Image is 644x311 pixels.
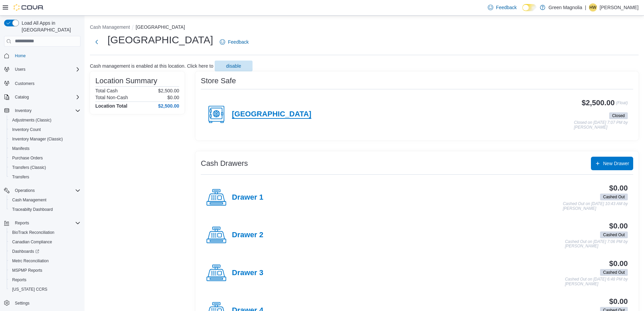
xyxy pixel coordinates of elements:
span: Feedback [228,39,248,45]
a: Canadian Compliance [9,238,55,246]
a: Customers [12,80,37,88]
h6: Total Cash [95,88,118,93]
a: BioTrack Reconciliation [9,228,57,237]
span: disable [226,63,241,69]
span: Cashed Out [600,194,628,200]
span: Transfers (Classic) [9,163,80,172]
a: Settings [12,299,32,307]
p: Cashed Out on [DATE] 6:48 PM by [PERSON_NAME] [565,277,628,286]
button: Cash Management [7,195,83,205]
button: Next [90,35,103,49]
button: Catalog [12,93,31,101]
button: Transfers (Classic) [7,163,83,172]
span: Manifests [12,146,29,151]
button: Cash Management [90,24,130,30]
img: Cova [14,4,44,11]
h3: $2,500.00 [582,99,615,107]
span: Adjustments (Classic) [9,116,80,124]
button: Purchase Orders [7,153,83,163]
span: Reports [15,220,29,226]
a: Inventory Manager (Classic) [9,135,66,143]
a: Transfers (Classic) [9,163,49,172]
span: Transfers (Classic) [12,165,46,170]
a: Manifests [9,145,32,153]
a: Dashboards [9,247,42,256]
button: Reports [7,275,83,285]
button: [US_STATE] CCRS [7,285,83,294]
span: Feedback [496,4,517,11]
button: Inventory Manager (Classic) [7,134,83,144]
input: Dark Mode [522,4,536,11]
button: Catalog [1,92,83,102]
h3: $0.00 [609,222,628,230]
button: Inventory [1,106,83,115]
button: Operations [1,186,83,195]
button: Inventory [12,107,34,115]
span: Traceabilty Dashboard [12,207,53,212]
a: Dashboards [7,247,83,256]
button: Metrc Reconciliation [7,256,83,266]
p: Cashed Out on [DATE] 10:43 AM by [PERSON_NAME] [563,202,628,211]
h4: Location Total [95,103,127,109]
button: Transfers [7,172,83,182]
span: Reports [9,276,80,284]
span: Customers [15,81,34,86]
h3: $0.00 [609,184,628,192]
span: Cashed Out [603,232,625,238]
a: Feedback [217,35,251,49]
span: Cash Management [12,197,46,203]
span: Customers [12,79,80,87]
a: Home [12,52,28,60]
span: MSPMP Reports [12,268,42,273]
button: disable [215,61,253,71]
button: Adjustments (Classic) [7,115,83,125]
span: Dark Mode [522,11,523,12]
h4: Drawer 3 [232,269,263,277]
span: Washington CCRS [9,285,80,293]
span: Operations [15,188,35,193]
span: Adjustments (Classic) [12,117,51,123]
span: Inventory Count [9,126,80,134]
span: Home [12,51,80,60]
span: Users [15,67,25,72]
span: Reports [12,219,80,227]
span: Inventory [12,107,80,115]
button: Operations [12,186,38,195]
button: Inventory Count [7,125,83,134]
a: Feedback [485,1,519,14]
span: Purchase Orders [12,155,43,161]
h3: $0.00 [609,260,628,268]
span: Closed [612,113,625,119]
button: Users [12,65,28,73]
p: | [585,3,586,12]
p: Cash management is enabled at this location. Click here to [90,63,213,69]
div: Heather Wheeler [589,3,597,12]
a: Traceabilty Dashboard [9,205,55,214]
span: Dashboards [12,249,39,254]
button: Traceabilty Dashboard [7,205,83,214]
span: Canadian Compliance [12,239,52,245]
span: Traceabilty Dashboard [9,205,80,214]
span: Inventory [15,108,31,113]
button: Reports [12,219,32,227]
span: Metrc Reconciliation [12,258,49,264]
h4: $2,500.00 [158,103,179,109]
a: MSPMP Reports [9,266,45,274]
button: BioTrack Reconciliation [7,228,83,237]
h3: Store Safe [201,77,236,85]
p: $0.00 [167,95,179,100]
p: Cashed Out on [DATE] 7:06 PM by [PERSON_NAME] [565,240,628,249]
h3: Location Summary [95,77,157,85]
p: Closed on [DATE] 7:07 PM by [PERSON_NAME] [574,120,628,130]
button: Manifests [7,144,83,153]
p: Green Magnolia [549,3,582,12]
button: Users [1,65,83,74]
span: Transfers [9,173,80,181]
span: Dashboards [9,247,80,256]
button: Reports [1,218,83,228]
button: MSPMP Reports [7,266,83,275]
span: BioTrack Reconciliation [9,228,80,237]
span: Manifests [9,145,80,153]
span: Cashed Out [603,194,625,200]
a: Purchase Orders [9,154,46,162]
